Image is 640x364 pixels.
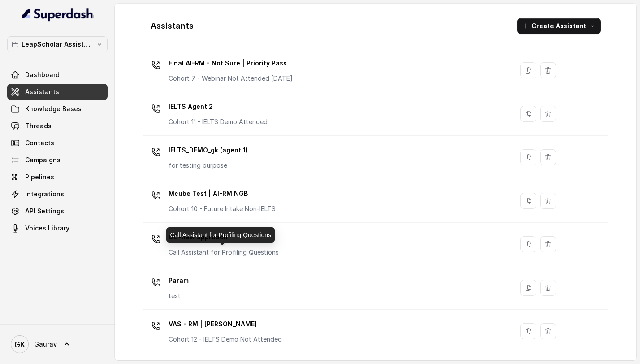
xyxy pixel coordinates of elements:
[169,186,276,201] p: Mcube Test | AI-RM NGB
[7,67,108,83] a: Dashboard
[25,156,61,165] span: Campaigns
[169,335,282,344] p: Cohort 12 - IELTS Demo Not Attended
[7,169,108,185] a: Pipelines
[169,117,268,126] p: Cohort 11 - IELTS Demo Attended
[25,190,64,199] span: Integrations
[25,139,54,147] span: Contacts
[25,70,60,79] span: Dashboard
[7,220,108,236] a: Voices Library
[25,87,59,96] span: Assistants
[151,19,194,33] h1: Assistants
[14,340,25,349] text: GK
[169,273,189,288] p: Param
[7,36,108,52] button: LeapScholar Assistant
[7,152,108,168] a: Campaigns
[169,317,282,331] p: VAS - RM | [PERSON_NAME]
[7,101,108,117] a: Knowledge Bases
[34,340,57,349] span: Gaurav
[25,173,54,182] span: Pipelines
[25,121,52,130] span: Threads
[169,204,276,213] p: Cohort 10 - Future Intake Non-IELTS
[7,118,108,134] a: Threads
[169,100,268,114] p: IELTS Agent 2
[169,74,293,83] p: Cohort 7 - Webinar Not Attended [DATE]
[517,18,601,34] button: Create Assistant
[7,203,108,219] a: API Settings
[169,248,279,257] p: Call Assistant for Profiling Questions
[22,39,93,50] p: LeapScholar Assistant
[22,7,94,22] img: light.svg
[7,332,108,357] a: Gaurav
[169,56,293,70] p: Final AI-RM - Not Sure | Priority Pass
[25,104,82,113] span: Knowledge Bases
[7,135,108,151] a: Contacts
[169,291,189,300] p: test
[25,224,69,233] span: Voices Library
[7,186,108,202] a: Integrations
[169,143,248,157] p: IELTS_DEMO_gk (agent 1)
[7,84,108,100] a: Assistants
[166,227,275,243] div: Call Assistant for Profiling Questions
[169,161,248,170] p: for testing purpose
[25,207,64,216] span: API Settings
